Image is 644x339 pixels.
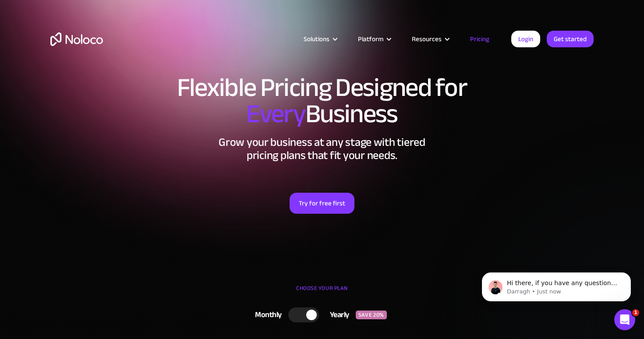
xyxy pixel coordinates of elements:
div: Solutions [293,33,347,45]
div: Monthly [244,308,288,321]
h2: Grow your business at any stage with tiered pricing plans that fit your needs. [50,136,594,162]
div: Yearly [319,308,356,321]
a: home [50,32,103,46]
a: Login [511,31,540,47]
iframe: Intercom notifications message [469,254,644,315]
a: Try for free first [290,193,354,214]
a: Pricing [459,33,500,45]
div: Platform [358,33,383,45]
span: 1 [632,309,639,316]
a: Get started [547,31,594,47]
h1: Flexible Pricing Designed for Business [50,74,594,127]
div: Solutions [304,33,329,45]
div: Resources [401,33,459,45]
iframe: Intercom live chat [614,309,635,330]
div: Platform [347,33,401,45]
span: Every [246,89,305,138]
div: SAVE 20% [356,311,387,319]
div: CHOOSE YOUR PLAN [50,282,594,304]
div: Resources [412,33,442,45]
